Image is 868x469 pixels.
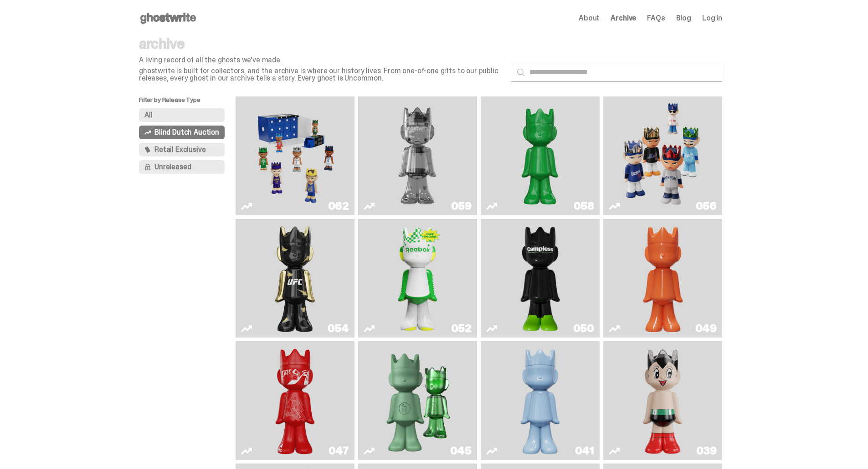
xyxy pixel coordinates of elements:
[329,445,349,456] div: 047
[579,15,600,22] a: About
[241,345,349,456] a: Skip
[486,345,594,456] a: Schrödinger's ghost: Winter Blue
[696,445,717,456] div: 039
[516,345,565,456] img: Schrödinger's ghost: Winter Blue
[328,323,349,334] div: 054
[451,323,472,334] div: 052
[250,100,339,212] img: Game Face (2025)
[574,201,594,212] div: 058
[241,222,349,334] a: Ruby
[609,222,717,334] a: Schrödinger's ghost: Orange Vibe
[486,222,594,334] a: Campless
[364,100,472,212] a: Two
[639,222,687,334] img: Schrödinger's ghost: Orange Vibe
[495,100,585,212] img: Schrödinger's ghost: Sunday Green
[364,345,472,456] a: Present
[451,201,472,212] div: 059
[696,201,717,212] div: 056
[139,160,225,174] button: Unreleased
[450,445,472,456] div: 045
[573,323,594,334] div: 050
[639,345,687,456] img: Astro Boy
[139,143,225,156] button: Retail Exclusive
[676,15,691,22] a: Blog
[516,222,565,334] img: Campless
[154,129,219,136] span: Blind Dutch Auction
[575,445,594,456] div: 041
[486,100,594,212] a: Schrödinger's ghost: Sunday Green
[394,222,442,334] img: Court Victory
[373,100,462,212] img: Two
[154,163,191,171] span: Unreleased
[139,56,503,64] p: A living record of all the ghosts we've made.
[139,96,236,108] p: Filter by Release Type
[241,100,349,212] a: Game Face (2025)
[647,15,665,22] a: FAQs
[364,222,472,334] a: Court Victory
[154,146,205,153] span: Retail Exclusive
[271,345,319,456] img: Skip
[609,345,717,456] a: Astro Boy
[695,323,717,334] div: 049
[139,126,225,139] button: Blind Dutch Auction
[702,15,722,22] a: Log in
[618,100,707,212] img: Game Face (2025)
[611,15,636,22] a: Archive
[328,201,349,212] div: 062
[609,100,717,212] a: Game Face (2025)
[271,222,319,334] img: Ruby
[139,36,503,51] p: archive
[139,108,225,122] button: All
[139,67,503,82] p: ghostwrite is built for collectors, and the archive is where our history lives. From one-of-one g...
[379,345,456,456] img: Present
[144,111,153,119] span: All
